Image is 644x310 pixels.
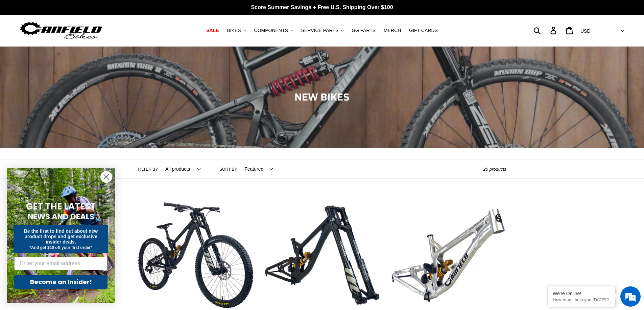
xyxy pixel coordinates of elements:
[29,245,92,250] span: *And get $10 off your first order*
[223,26,249,35] button: BIKES
[251,26,296,35] button: COMPONENTS
[409,28,438,33] span: GIFT CARDS
[352,28,376,33] span: GG PARTS
[26,200,96,213] span: GET THE LATEST
[24,228,98,245] span: Be the first to find out about new product drops and get exclusive insider deals.
[39,85,93,153] span: We're online!
[384,28,401,33] span: MERCH
[14,257,108,270] input: Enter your email address
[553,291,610,296] div: We're Online!
[227,28,241,33] span: BIKES
[111,3,127,20] div: Minimize live chat window
[294,89,350,105] span: NEW BIKES
[138,166,158,172] label: Filter by
[206,28,219,33] span: SALE
[22,34,39,51] img: d_696896380_company_1647369064580_696896380
[380,26,404,35] a: MERCH
[14,275,108,289] button: Become an Insider!
[553,297,610,302] p: How may I help you today?
[45,38,124,47] div: Chat with us now
[301,28,338,33] span: SERVICE PARTS
[28,211,94,222] span: NEWS AND DEALS
[19,20,103,41] img: Canfield Bikes
[100,171,112,183] button: Close dialog
[348,26,379,35] a: GG PARTS
[298,26,347,35] button: SERVICE PARTS
[3,184,129,208] textarea: Type your message and hit 'Enter'
[537,23,554,38] input: Search
[483,167,506,172] span: 20 products
[7,37,18,47] div: Navigation go back
[219,166,237,172] label: Sort by
[254,28,288,33] span: COMPONENTS
[406,26,441,35] a: GIFT CARDS
[203,26,222,35] a: SALE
